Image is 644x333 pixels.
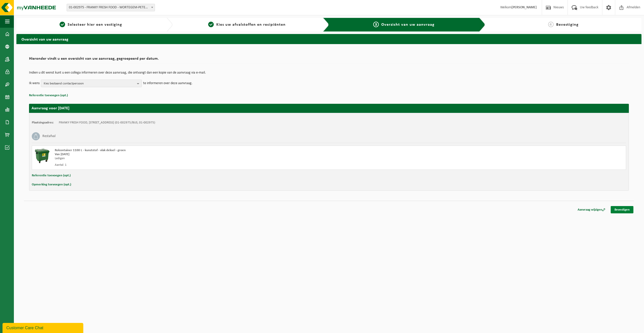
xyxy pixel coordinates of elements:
[175,22,319,28] a: 2Kies uw afvalstoffen en recipiënten
[16,34,641,44] h2: Overzicht van uw aanvraag
[32,181,71,188] button: Opmerking toevoegen (opt.)
[68,23,122,27] span: Selecteer hier een vestiging
[19,22,163,28] a: 1Selecteer hier een vestiging
[373,22,379,27] span: 3
[44,80,135,87] span: Kies bestaand contactpersoon
[143,80,193,87] p: te informeren over deze aanvraag.
[548,22,554,27] span: 4
[60,22,65,27] span: 1
[32,121,54,124] strong: Plaatsingsadres:
[611,206,633,213] a: Bevestigen
[55,153,69,156] strong: Van [DATE]
[29,80,40,87] p: Ik wens
[35,148,50,163] img: WB-1100-HPE-GN-01.png
[41,80,142,87] button: Kies bestaand contactpersoon
[3,322,84,333] iframe: chat widget
[29,92,68,99] button: Referentie toevoegen (opt.)
[556,23,579,27] span: Bevestiging
[42,132,56,140] h3: Restafval
[67,4,155,11] span: 01-002975 - FRANKY FRESH FOOD - WORTEGEM-PETEGEM
[216,23,286,27] span: Kies uw afvalstoffen en recipiënten
[32,106,69,110] strong: Aanvraag voor [DATE]
[574,206,609,213] a: Aanvraag wijzigen
[208,22,214,27] span: 2
[55,163,349,167] div: Aantal: 1
[29,57,629,63] h2: Hieronder vindt u een overzicht van uw aanvraag, gegroepeerd per datum.
[29,71,629,75] p: Indien u dit wenst kunt u een collega informeren over deze aanvraag, die ontvangt dan een kopie v...
[55,156,349,160] div: Ledigen
[32,172,71,179] button: Referentie toevoegen (opt.)
[381,23,435,27] span: Overzicht van uw aanvraag
[59,121,155,125] td: FRANKY FRESH FOOD, [STREET_ADDRESS] (01-002975/BUS, 01-002975)
[512,6,537,9] strong: [PERSON_NAME]
[55,149,126,152] span: Rolcontainer 1100 L - kunststof - vlak deksel - groen
[67,4,155,11] span: 01-002975 - FRANKY FRESH FOOD - WORTEGEM-PETEGEM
